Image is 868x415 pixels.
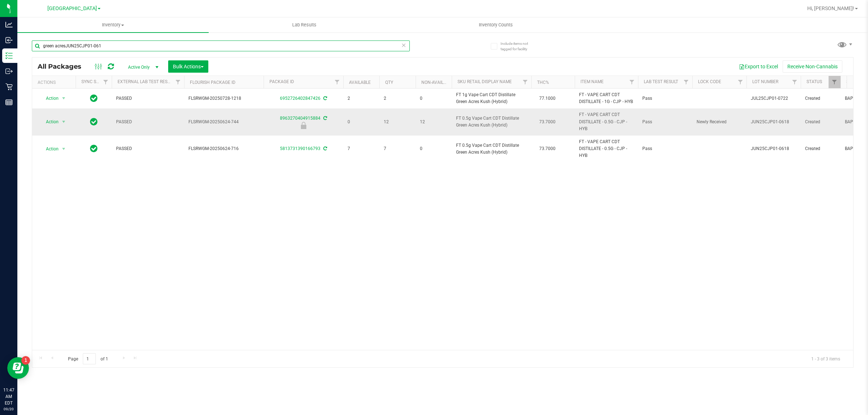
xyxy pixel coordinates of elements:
[280,116,320,121] a: 8963270404915884
[642,119,688,125] span: Pass
[188,145,259,152] span: FLSRWGM-20250624-716
[401,40,406,50] span: Clear
[536,144,559,154] span: 73.7000
[642,145,688,152] span: Pass
[829,76,841,88] a: Filter
[456,91,527,105] span: FT 1g Vape Cart CDT Distillate Green Acres Kush (Hybrid)
[385,80,393,85] a: Qty
[807,79,822,84] a: Status
[752,79,778,84] a: Lot Number
[116,145,180,152] span: PASSED
[282,22,326,28] span: Lab Results
[209,17,400,33] a: Lab Results
[90,93,98,103] span: In Sync
[38,80,73,85] div: Actions
[456,142,527,156] span: FT 0.5g Vape Cart CDT Distillate Green Acres Kush (Hybrid)
[805,353,846,364] span: 1 - 3 of 3 items
[537,80,549,85] a: THC%
[116,119,180,125] span: PASSED
[3,406,14,412] p: 09/20
[168,60,208,73] button: Bulk Actions
[805,119,836,125] span: Created
[59,144,68,154] span: select
[680,76,692,88] a: Filter
[805,145,836,152] span: Created
[39,117,59,127] span: Action
[751,95,796,102] span: JUL25CJP01-0722
[384,145,411,152] span: 7
[280,96,320,101] a: 6952726402847426
[3,387,14,406] p: 11:47 AM EDT
[322,116,327,121] span: Sync from Compliance System
[697,119,742,125] span: Newly Received
[173,64,204,69] span: Bulk Actions
[5,52,13,59] inline-svg: Inventory
[420,145,447,152] span: 0
[190,80,235,85] a: Flourish Package ID
[734,60,783,73] button: Export to Excel
[39,93,59,103] span: Action
[735,76,746,88] a: Filter
[322,146,327,151] span: Sync from Compliance System
[348,145,375,152] span: 7
[846,79,855,84] a: SKU
[751,145,796,152] span: JUN25CJP01-0618
[642,95,688,102] span: Pass
[116,95,180,102] span: PASSED
[751,119,796,125] span: JUN25CJP01-0618
[188,119,259,125] span: FLSRWGM-20250624-744
[783,60,842,73] button: Receive Non-Cannabis
[348,95,375,102] span: 2
[7,357,29,379] iframe: Resource center
[456,115,527,129] span: FT 0.5g Vape Cart CDT Distillate Green Acres Kush (Hybrid)
[280,146,320,151] a: 5813731390166793
[21,356,30,365] iframe: Resource center unread badge
[188,95,259,102] span: FLSRWGM-20250728-1218
[579,111,634,132] span: FT - VAPE CART CDT DISTILLATE - 0.5G - CJP - HYB
[59,93,68,103] span: select
[421,80,454,85] a: Non-Available
[100,76,112,88] a: Filter
[384,119,411,125] span: 12
[118,79,174,84] a: External Lab Test Result
[32,40,410,51] input: Search Package ID, Item Name, SKU, Lot or Part Number...
[331,76,343,88] a: Filter
[420,119,447,125] span: 12
[17,17,209,33] a: Inventory
[5,37,13,44] inline-svg: Inbound
[39,144,59,154] span: Action
[501,41,537,52] span: Include items not tagged for facility
[536,117,559,127] span: 73.7000
[644,79,678,84] a: Lab Test Result
[807,5,854,11] span: Hi, [PERSON_NAME]!
[579,91,634,105] span: FT - VAPE CART CDT DISTILLATE - 1G - CJP - HYB
[384,95,411,102] span: 2
[420,95,447,102] span: 0
[5,21,13,28] inline-svg: Analytics
[38,63,89,70] span: All Packages
[59,117,68,127] span: select
[322,96,327,101] span: Sync from Compliance System
[5,99,13,106] inline-svg: Reports
[263,122,344,129] div: Newly Received
[47,5,97,12] span: [GEOGRAPHIC_DATA]
[269,79,294,84] a: Package ID
[90,117,98,127] span: In Sync
[458,79,512,84] a: Sku Retail Display Name
[626,76,638,88] a: Filter
[348,119,375,125] span: 0
[5,83,13,90] inline-svg: Retail
[698,79,721,84] a: Lock Code
[805,95,836,102] span: Created
[536,93,559,104] span: 77.1000
[5,68,13,75] inline-svg: Outbound
[83,353,96,364] input: 1
[579,138,634,159] span: FT - VAPE CART CDT DISTILLATE - 0.5G - CJP - HYB
[580,79,604,84] a: Item Name
[519,76,531,88] a: Filter
[62,353,114,364] span: Page of 1
[17,22,209,28] span: Inventory
[81,79,109,84] a: Sync Status
[349,80,371,85] a: Available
